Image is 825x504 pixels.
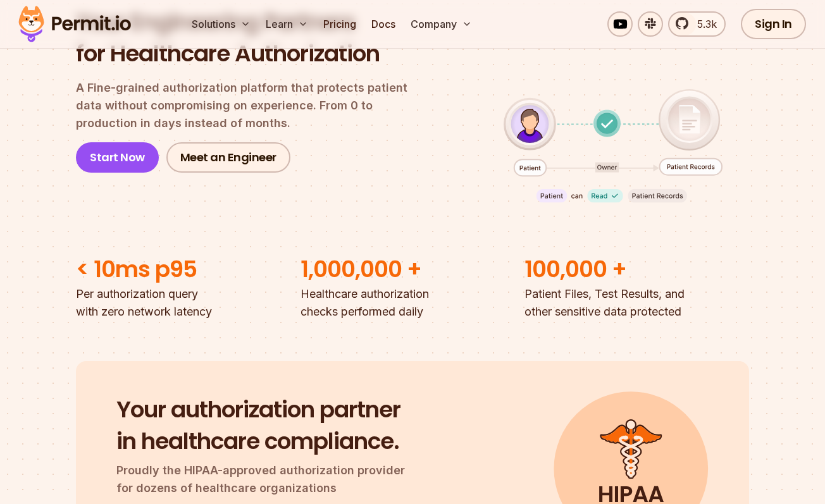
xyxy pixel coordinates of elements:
h1: Your Engineering Partners for Healthcare Authorization [76,6,429,69]
button: Company [406,11,477,37]
p: Patient Files, Test Results, and other sensitive data protected [524,285,749,321]
a: Docs [366,11,400,37]
button: Learn [261,11,313,37]
a: Start Now [76,142,159,173]
h2: 100,000 + [524,254,749,285]
p: Per authorization query with zero network latency [76,285,301,321]
a: Meet an Engineer [166,142,290,173]
a: Pricing [318,11,361,37]
h2: < 10ms p95 [76,254,301,285]
span: 5.3k [690,16,717,32]
h2: 1,000,000 + [301,254,525,285]
p: Proudly the HIPAA-approved authorization provider for dozens of healthcare organizations [116,462,420,497]
img: Permit logo [13,3,137,46]
a: Sign In [741,9,806,39]
button: Solutions [187,11,256,37]
p: Healthcare authorization checks performed daily [301,285,525,321]
p: A Fine-grained authorization platform that protects patient data without compromising on experien... [76,79,429,132]
h2: Your authorization partner in healthcare compliance. [116,394,420,457]
a: 5.3k [668,11,726,37]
